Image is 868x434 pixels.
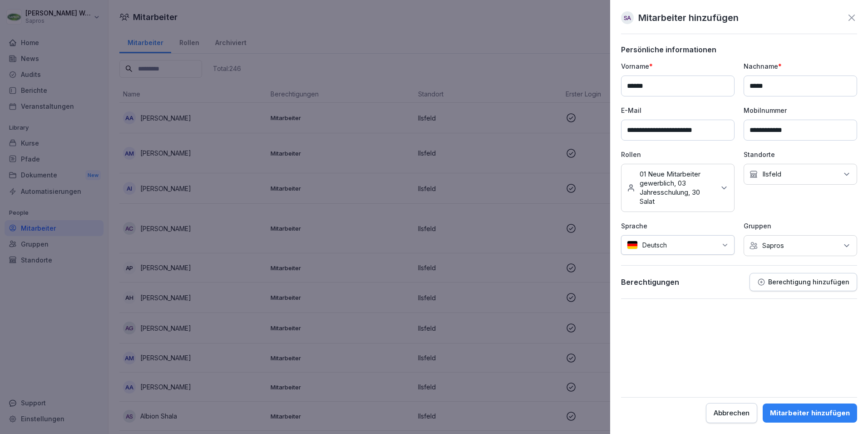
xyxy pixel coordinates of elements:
p: Gruppen [744,221,857,231]
img: de.svg [627,241,638,249]
p: 01 Neue Mitarbeiter gewerblich, 03 Jahresschulung, 30 Salat [640,170,715,206]
p: Rollen [621,150,735,159]
div: Mitarbeiter hinzufügen [770,408,850,418]
button: Mitarbeiter hinzufügen [763,404,857,423]
div: SA [621,11,634,24]
div: Abbrechen [714,408,750,418]
p: Sprache [621,221,735,231]
p: Mobilnummer [744,106,857,115]
p: Vorname [621,61,735,71]
p: Standorte [744,150,857,159]
p: Persönliche informationen [621,45,857,54]
button: Abbrechen [706,403,757,423]
p: Berechtigungen [621,278,679,287]
div: Deutsch [621,235,735,255]
button: Berechtigung hinzufügen [750,273,857,291]
p: E-Mail [621,106,735,115]
p: Mitarbeiter hinzufügen [638,11,739,25]
p: Ilsfeld [762,170,781,179]
p: Nachname [744,61,857,71]
p: Berechtigung hinzufügen [768,278,849,286]
p: Sapros [762,241,784,250]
